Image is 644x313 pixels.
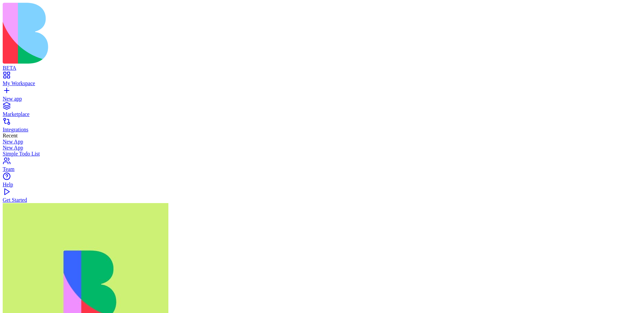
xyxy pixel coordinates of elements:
div: Integrations [3,127,641,133]
a: New app [3,90,641,102]
a: Team [3,160,641,172]
a: Marketplace [3,105,641,117]
a: BETA [3,59,641,71]
a: New App [3,139,641,145]
a: My Workspace [3,74,641,86]
a: Integrations [3,121,641,133]
span: Recent [3,133,17,138]
div: New app [3,96,641,102]
a: New App [3,145,641,151]
div: Team [3,166,641,172]
div: Help [3,182,641,188]
div: My Workspace [3,80,641,86]
div: Marketplace [3,111,641,117]
img: logo [3,3,272,64]
div: BETA [3,65,641,71]
a: Help [3,176,641,188]
a: Get Started [3,191,641,203]
a: Simple Todo List [3,151,641,157]
div: Get Started [3,197,641,203]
